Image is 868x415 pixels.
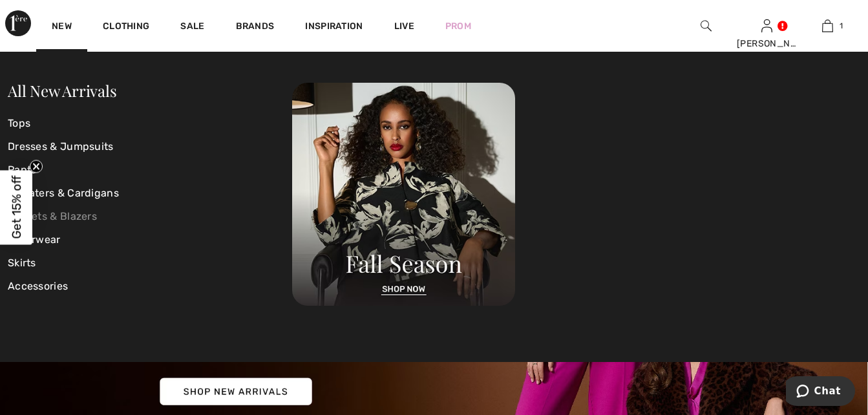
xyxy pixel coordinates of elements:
[737,37,796,50] div: [PERSON_NAME]
[103,21,149,34] a: Clothing
[8,205,292,228] a: Jackets & Blazers
[8,275,292,298] a: Accessories
[394,19,414,33] a: Live
[822,18,833,34] img: My Bag
[786,376,855,409] iframe: Opens a widget where you can chat to one of our agents
[236,21,275,34] a: Brands
[5,10,31,36] img: 1ère Avenue
[30,160,43,173] button: Close teaser
[798,18,857,34] a: 1
[8,135,292,158] a: Dresses & Jumpsuits
[701,18,712,34] img: search the website
[840,20,843,32] span: 1
[445,19,471,33] a: Prom
[8,112,292,135] a: Tops
[8,182,292,205] a: Sweaters & Cardigans
[8,228,292,251] a: Outerwear
[9,176,24,239] span: Get 15% off
[8,158,292,182] a: Pants
[761,19,772,32] a: Sign In
[180,21,204,34] a: Sale
[8,80,116,101] a: All New Arrivals
[52,21,72,34] a: New
[292,83,515,306] img: 250825120107_a8d8ca038cac6.jpg
[761,18,772,34] img: My Info
[305,21,363,34] span: Inspiration
[8,251,292,275] a: Skirts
